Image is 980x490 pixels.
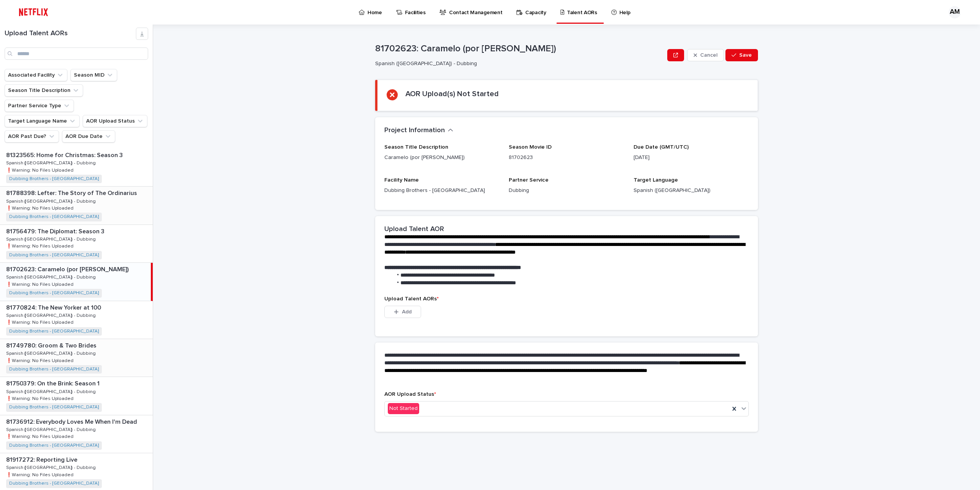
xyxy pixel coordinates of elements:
span: Add [402,309,412,315]
p: ❗️Warning: No Files Uploaded [6,357,75,364]
span: Season Movie ID [509,144,552,150]
p: Spanish ([GEOGRAPHIC_DATA]) - Dubbing [6,235,97,242]
h1: Upload Talent AORs [5,29,136,38]
p: Dubbing Brothers - [GEOGRAPHIC_DATA] [384,187,500,195]
p: Spanish ([GEOGRAPHIC_DATA]) - Dubbing [375,61,661,67]
span: Cancel [700,52,717,58]
h2: AOR Upload(s) Not Started [405,89,499,98]
h2: Upload Talent AOR [384,225,444,234]
img: ifQbXi3ZQGMSEF7WDB7W [15,5,52,20]
a: Dubbing Brothers - [GEOGRAPHIC_DATA] [9,329,99,334]
span: Due Date (GMT/UTC) [634,144,689,150]
h2: Project Information [384,126,445,135]
p: ❗️Warning: No Files Uploaded [6,471,75,478]
button: Save [725,49,758,61]
a: Dubbing Brothers - [GEOGRAPHIC_DATA] [9,367,99,372]
button: Partner Service Type [5,100,74,112]
button: Associated Facility [5,69,67,81]
a: Dubbing Brothers - [GEOGRAPHIC_DATA] [9,443,99,448]
p: 81702623 [509,154,624,162]
p: Spanish ([GEOGRAPHIC_DATA]) - Dubbing [6,311,97,318]
div: AM [949,6,961,18]
p: 81917272: Reporting Live [6,455,79,464]
p: ❗️Warning: No Files Uploaded [6,280,75,287]
span: Upload Talent AORs [384,296,439,302]
button: Target Language Name [5,115,80,127]
p: ❗️Warning: No Files Uploaded [6,242,75,249]
p: Caramelo (por [PERSON_NAME]) [384,154,500,162]
p: Spanish ([GEOGRAPHIC_DATA]) - Dubbing [6,273,97,280]
p: Spanish ([GEOGRAPHIC_DATA]) - Dubbing [6,426,97,433]
a: Dubbing Brothers - [GEOGRAPHIC_DATA] [9,176,99,182]
span: Season Title Description [384,144,448,150]
p: Spanish ([GEOGRAPHIC_DATA]) - Dubbing [6,197,97,204]
input: Search [5,48,148,60]
span: AOR Upload Status [384,392,436,397]
p: ❗️Warning: No Files Uploaded [6,318,75,325]
div: Not Started [388,403,419,414]
p: [DATE] [634,154,749,162]
a: Dubbing Brothers - [GEOGRAPHIC_DATA] [9,290,99,296]
p: 81750379: On the Brink: Season 1 [6,379,101,387]
span: Partner Service [509,177,549,183]
p: 81788398: Lefter: The Story of The Ordinarius [6,188,139,197]
p: ❗️Warning: No Files Uploaded [6,204,75,211]
button: AOR Upload Status [83,115,147,127]
button: Cancel [687,49,724,61]
p: 81323565: Home for Christmas: Season 3 [6,150,124,159]
span: Facility Name [384,177,419,183]
a: Dubbing Brothers - [GEOGRAPHIC_DATA] [9,405,99,410]
p: ❗️Warning: No Files Uploaded [6,433,75,439]
a: Dubbing Brothers - [GEOGRAPHIC_DATA] [9,214,99,220]
p: 81702623: Caramelo (por [PERSON_NAME]) [375,43,664,54]
button: AOR Past Due? [5,130,59,143]
span: Target Language [634,177,678,183]
p: 81702623: Caramelo (por [PERSON_NAME]) [6,264,130,273]
a: Dubbing Brothers - [GEOGRAPHIC_DATA] [9,252,99,258]
button: Season MID [70,69,117,81]
p: Dubbing [509,187,624,195]
p: Spanish ([GEOGRAPHIC_DATA]) - Dubbing [6,159,97,166]
p: Spanish ([GEOGRAPHIC_DATA]) [634,187,749,195]
span: Save [739,52,752,58]
button: Season Title Description [5,84,83,97]
button: Add [384,306,421,318]
p: ❗️Warning: No Files Uploaded [6,166,75,173]
p: Spanish ([GEOGRAPHIC_DATA]) - Dubbing [6,388,97,395]
p: 81756479: The Diplomat: Season 3 [6,226,106,235]
p: ❗️Warning: No Files Uploaded [6,395,75,402]
p: 81749780: Groom & Two Brides [6,341,98,349]
p: Spanish ([GEOGRAPHIC_DATA]) - Dubbing [6,349,97,356]
button: AOR Due Date [62,130,115,143]
button: Project Information [384,126,453,135]
p: 81770824: The New Yorker at 100 [6,303,103,311]
p: Spanish ([GEOGRAPHIC_DATA]) - Dubbing [6,464,97,470]
a: Dubbing Brothers - [GEOGRAPHIC_DATA] [9,481,99,486]
p: 81736912: Everybody Loves Me When I'm Dead [6,417,139,426]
